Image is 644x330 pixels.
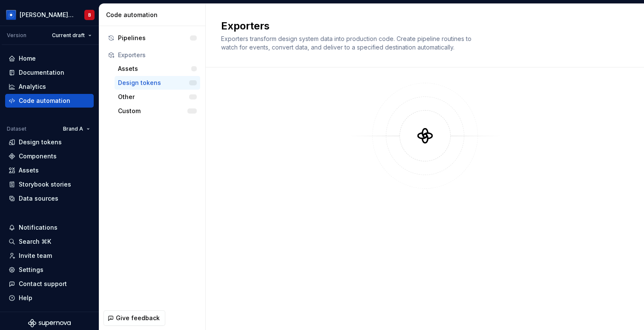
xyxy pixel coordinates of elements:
[7,32,26,39] div: Version
[19,54,36,63] div: Home
[115,90,200,104] button: Other
[5,66,94,79] a: Documentation
[28,319,71,327] svg: Supernova Logo
[115,62,200,76] button: Assets
[5,94,94,108] a: Code automation
[20,11,74,19] div: [PERSON_NAME] Design System
[5,263,94,277] a: Settings
[19,180,71,189] div: Storybook stories
[19,152,57,161] div: Components
[5,52,94,65] a: Home
[19,68,64,77] div: Documentation
[5,192,94,205] a: Data sources
[2,6,97,24] button: [PERSON_NAME] Design SystemB
[19,251,52,260] div: Invite team
[5,135,94,149] a: Design tokens
[19,266,43,274] div: Settings
[19,280,67,288] div: Contact support
[115,76,200,90] button: Design tokens
[7,126,26,132] div: Dataset
[5,235,94,248] button: Search ⌘K
[103,310,165,326] button: Give feedback
[19,223,57,232] div: Notifications
[59,123,94,135] button: Brand A
[5,291,94,305] button: Help
[221,35,473,51] span: Exporters transform design system data into production code. Create pipeline routines to watch fo...
[118,107,187,115] div: Custom
[104,31,200,45] button: Pipelines
[19,96,70,105] div: Code automation
[118,93,189,101] div: Other
[118,34,190,42] div: Pipelines
[5,80,94,93] a: Analytics
[221,19,618,33] h2: Exporters
[5,178,94,191] a: Storybook stories
[5,164,94,177] a: Assets
[19,294,32,302] div: Help
[115,104,200,118] button: Custom
[5,149,94,163] a: Components
[118,79,189,87] div: Design tokens
[116,314,160,322] span: Give feedback
[118,51,197,59] div: Exporters
[19,166,39,175] div: Assets
[19,138,62,146] div: Design tokens
[5,277,94,291] button: Contact support
[88,12,91,18] div: B
[106,11,202,19] div: Code automation
[5,221,94,234] button: Notifications
[63,126,83,132] span: Brand A
[6,10,16,20] img: 049812b6-2877-400d-9dc9-987621144c16.png
[5,249,94,263] a: Invite team
[118,64,191,73] div: Assets
[52,32,85,39] span: Current draft
[19,237,51,246] div: Search ⌘K
[48,29,95,41] button: Current draft
[19,194,58,203] div: Data sources
[19,82,46,91] div: Analytics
